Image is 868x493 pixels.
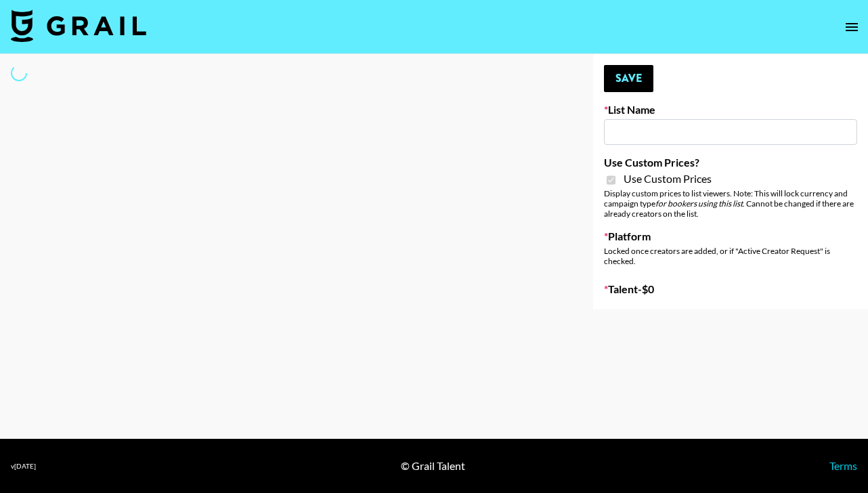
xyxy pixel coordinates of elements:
div: Locked once creators are added, or if "Active Creator Request" is checked. [604,246,857,266]
span: Use Custom Prices [624,172,712,186]
em: for bookers using this list [655,198,743,209]
div: Display custom prices to list viewers. Note: This will lock currency and campaign type . Cannot b... [604,188,857,219]
button: open drawer [838,14,865,41]
a: Terms [829,459,857,472]
button: Save [604,65,653,92]
label: Platform [604,230,857,243]
div: © Grail Talent [401,459,465,473]
label: Talent - $ 0 [604,282,857,296]
label: Use Custom Prices? [604,156,857,169]
img: Grail Talent [11,9,146,42]
div: v [DATE] [11,462,36,471]
label: List Name [604,103,857,116]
